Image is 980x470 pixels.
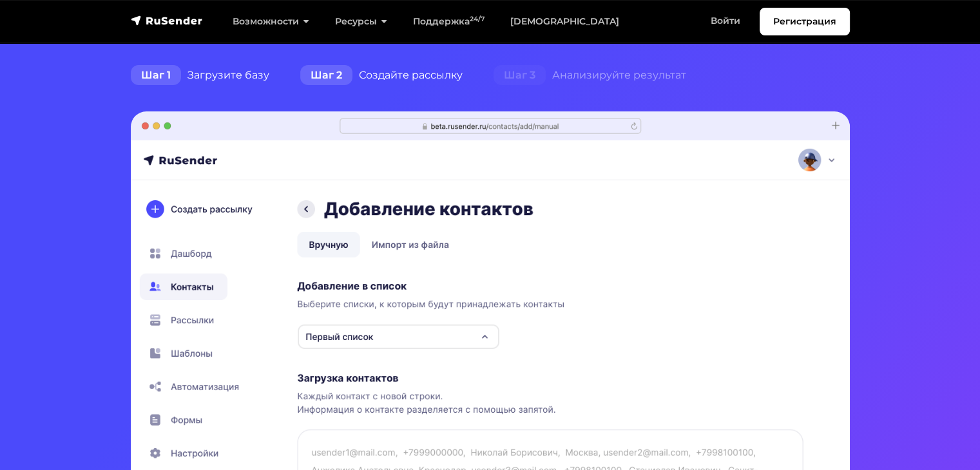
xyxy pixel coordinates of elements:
a: Поддержка24/7 [400,8,497,35]
a: Регистрация [760,8,850,35]
span: Шаг 1 [131,65,181,86]
span: Шаг 2 [300,65,352,86]
a: Ресурсы [322,8,400,35]
sup: 24/7 [470,15,485,23]
div: Загрузите базу [115,62,285,88]
div: Создайте рассылку [285,62,478,88]
div: Анализируйте результат [478,62,702,88]
a: Возможности [220,8,322,35]
img: RuSender [131,14,203,27]
a: [DEMOGRAPHIC_DATA] [497,8,632,35]
span: Шаг 3 [494,65,546,86]
a: Войти [698,8,753,34]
